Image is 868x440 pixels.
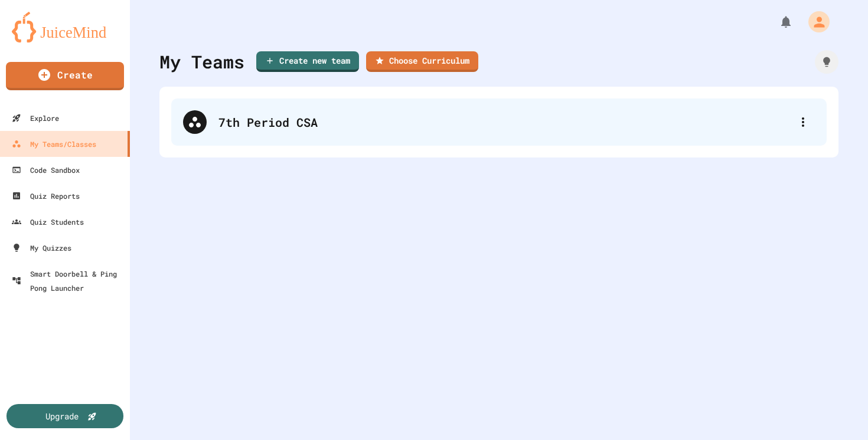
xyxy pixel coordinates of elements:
div: My Notifications [757,12,796,32]
img: logo-orange.svg [12,12,118,42]
div: Quiz Students [12,215,84,229]
div: Quiz Reports [12,189,80,203]
div: How it works [815,50,838,74]
div: 7th Period CSA [218,113,791,131]
a: Create new team [256,51,359,72]
div: Explore [12,111,59,125]
div: My Account [796,8,833,35]
div: My Teams/Classes [12,137,96,151]
div: 7th Period CSA [171,98,827,146]
a: Choose Curriculum [366,51,478,72]
div: My Teams [159,48,244,75]
div: Code Sandbox [12,163,80,177]
div: Upgrade [45,410,79,422]
a: Create [6,62,124,90]
div: Smart Doorbell & Ping Pong Launcher [12,267,125,295]
div: My Quizzes [12,241,71,255]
